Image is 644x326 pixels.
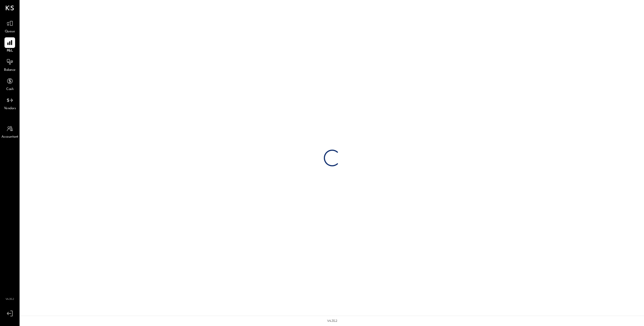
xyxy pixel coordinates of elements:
[4,68,16,73] span: Balance
[0,57,19,73] a: Balance
[7,48,13,53] span: P&L
[4,106,16,111] span: Vendors
[0,123,19,140] a: Accountant
[327,319,337,323] div: v 4.35.2
[6,87,13,92] span: Cash
[0,37,19,53] a: P&L
[1,135,18,140] span: Accountant
[0,76,19,92] a: Cash
[0,95,19,111] a: Vendors
[0,18,19,34] a: Queue
[5,29,15,34] span: Queue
